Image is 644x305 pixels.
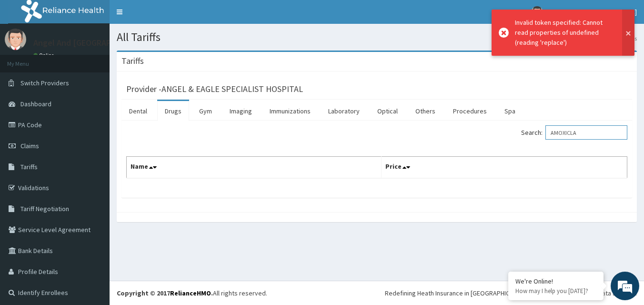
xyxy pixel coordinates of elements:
p: How may I help you today? [515,287,596,295]
a: Procedures [445,101,494,121]
h1: All Tariffs [117,31,637,43]
a: Spa [497,101,523,121]
p: Angel And [GEOGRAPHIC_DATA] [33,39,151,47]
a: Imaging [222,101,260,121]
h3: Provider - ANGEL & EAGLE SPECIALIST HOSPITAL [126,85,303,93]
span: We're online! [55,91,131,188]
span: Angel And [GEOGRAPHIC_DATA] [549,8,637,16]
span: Tariffs [20,163,38,171]
textarea: Type your message and hit 'Enter' [5,203,181,237]
th: Price [382,157,627,179]
a: Laboratory [321,101,367,121]
a: RelianceHMO [170,289,211,297]
a: Others [408,101,443,121]
span: Dashboard [20,100,51,108]
a: Dental [121,101,155,121]
a: Drugs [157,101,189,121]
a: Immunizations [262,101,318,121]
div: Chat with us now [50,53,160,66]
a: Gym [191,101,220,121]
span: Claims [20,142,39,150]
div: Redefining Heath Insurance in [GEOGRAPHIC_DATA] using Telemedicine and Data Science! [385,288,637,298]
div: Invalid token specified: Cannot read properties of undefined (reading 'replace') [515,18,613,48]
div: We're Online! [515,277,596,285]
h3: Tariffs [121,57,144,65]
img: d_794563401_company_1708531726252_794563401 [18,48,39,71]
a: Online [33,52,56,59]
input: Search: [545,125,627,140]
span: Switch Providers [20,79,69,87]
span: Tariff Negotiation [20,204,69,213]
label: Search: [521,125,627,140]
a: Optical [370,101,405,121]
div: Minimize live chat window [156,5,179,28]
strong: Copyright © 2017 . [117,289,213,297]
img: User Image [531,6,543,18]
img: User Image [5,29,26,50]
th: Name [127,157,382,179]
footer: All rights reserved. [110,281,644,305]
